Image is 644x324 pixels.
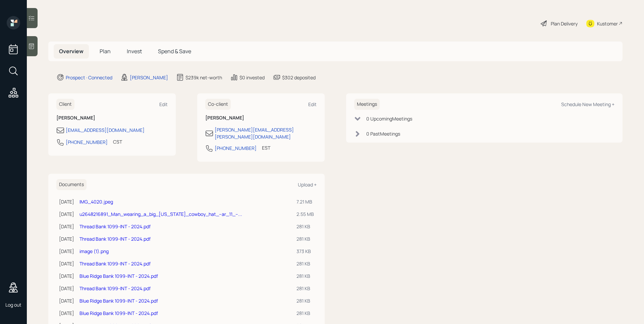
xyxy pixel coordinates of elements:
span: Invest [127,48,142,55]
div: [DATE] [59,260,74,267]
a: Blue Ridge Bank 1099-INT - 2024.pdf [79,273,158,279]
div: 2.55 MB [297,211,314,218]
a: Thread Bank 1099-INT - 2024.pdf [79,236,151,242]
div: [PHONE_NUMBER] [215,145,257,152]
div: Prospect · Connected [66,74,112,81]
div: [DATE] [59,198,74,205]
div: [DATE] [59,297,74,304]
div: [PERSON_NAME][EMAIL_ADDRESS][PERSON_NAME][DOMAIN_NAME] [215,126,317,140]
div: [PERSON_NAME] [130,74,168,81]
div: 281 KB [297,285,314,292]
h6: Co-client [205,99,231,110]
h6: [PERSON_NAME] [205,115,317,121]
div: Log out [5,302,21,308]
div: Schedule New Meeting + [561,101,614,107]
h6: [PERSON_NAME] [56,115,168,121]
a: IMG_4020.jpeg [79,198,113,205]
div: Edit [159,101,168,107]
div: EST [262,144,270,151]
a: Blue Ridge Bank 1099-INT - 2024.pdf [79,298,158,304]
div: 281 KB [297,310,314,317]
h6: Client [56,99,74,110]
div: [DATE] [59,223,74,230]
div: [DATE] [59,211,74,218]
div: $0 invested [239,74,265,81]
div: 281 KB [297,272,314,279]
div: [PHONE_NUMBER] [66,139,108,146]
div: CST [113,138,122,145]
h6: Meetings [354,99,380,110]
a: Thread Bank 1099-INT - 2024.pdf [79,223,151,230]
div: $302 deposited [282,74,316,81]
div: [DATE] [59,272,74,279]
div: Kustomer [597,20,618,27]
div: 0 Upcoming Meeting s [366,115,412,122]
div: 0 Past Meeting s [366,130,400,137]
span: Spend & Save [158,48,191,55]
span: Overview [59,48,84,55]
div: 373 KB [297,248,314,255]
div: 281 KB [297,297,314,304]
span: Plan [100,48,111,55]
a: image (1).png [79,248,109,254]
a: Blue Ridge Bank 1099-INT - 2024.pdf [79,310,158,316]
a: Thread Bank 1099-INT - 2024.pdf [79,260,151,267]
div: 281 KB [297,260,314,267]
h6: Documents [56,179,87,190]
div: $239k net-worth [185,74,222,81]
div: [EMAIL_ADDRESS][DOMAIN_NAME] [66,127,145,134]
a: Thread Bank 1099-INT - 2024.pdf [79,285,151,292]
a: u2648216891_Man_wearing_a_big_[US_STATE]_cowboy_hat_--ar_11_--... [79,211,242,217]
div: [DATE] [59,235,74,242]
div: [DATE] [59,285,74,292]
div: 281 KB [297,223,314,230]
div: Edit [308,101,317,107]
div: Upload + [298,181,317,188]
div: Plan Delivery [551,20,578,27]
div: 7.21 MB [297,198,314,205]
div: [DATE] [59,248,74,255]
div: [DATE] [59,310,74,317]
div: 281 KB [297,235,314,242]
